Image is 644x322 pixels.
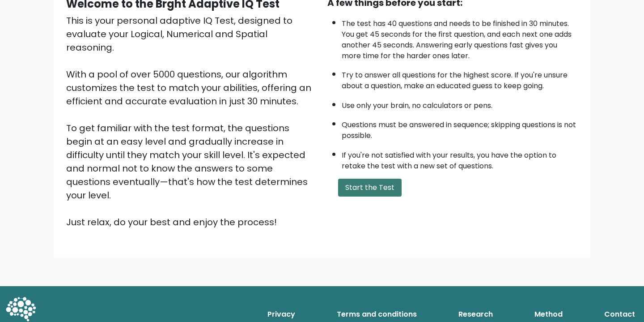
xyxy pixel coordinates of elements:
li: Use only your brain, no calculators or pens. [342,96,578,111]
button: Start the Test [338,179,402,197]
li: Questions must be answered in sequence; skipping questions is not possible. [342,115,578,141]
li: If you're not satisfied with your results, you have the option to retake the test with a new set ... [342,146,578,172]
li: Try to answer all questions for the highest score. If you're unsure about a question, make an edu... [342,65,578,91]
li: The test has 40 questions and needs to be finished in 30 minutes. You get 45 seconds for the firs... [342,14,578,61]
div: This is your personal adaptive IQ Test, designed to evaluate your Logical, Numerical and Spatial ... [66,14,317,229]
